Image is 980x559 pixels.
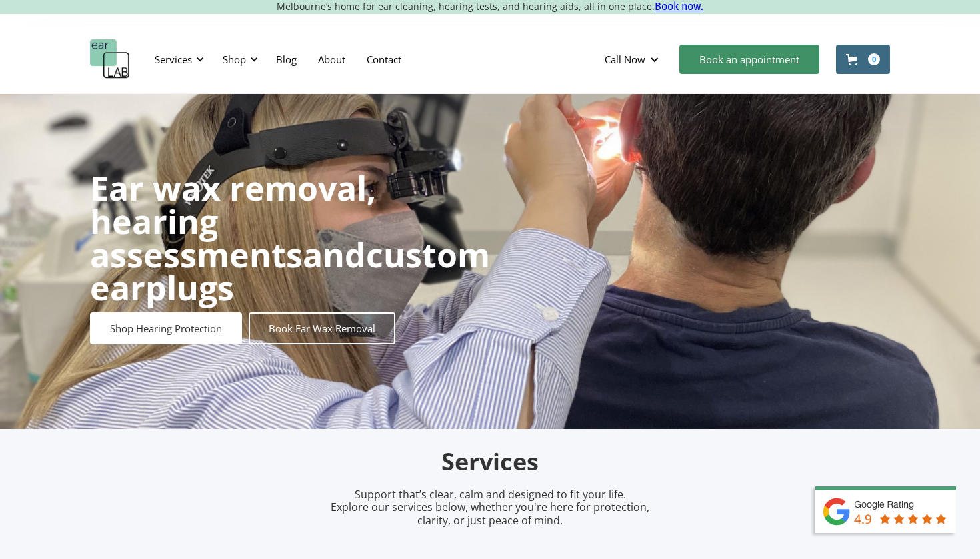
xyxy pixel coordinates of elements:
[265,40,307,79] a: Blog
[90,312,242,344] a: Shop Hearing Protection
[90,232,490,310] strong: custom earplugs
[90,39,130,79] a: home
[155,53,192,66] div: Services
[249,312,395,344] a: Book Ear Wax Removal
[679,45,819,74] a: Book an appointment
[307,40,356,79] a: About
[356,40,412,79] a: Contact
[90,171,490,304] h1: and
[868,53,880,65] div: 0
[177,446,803,478] h2: Services
[90,165,376,277] strong: Ear wax removal, hearing assessments
[313,488,667,527] p: Support that’s clear, calm and designed to fit your life. Explore our services below, whether you...
[836,45,890,74] a: Open cart
[215,39,262,79] div: Shop
[147,39,208,79] div: Services
[594,39,673,79] div: Call Now
[605,53,645,66] div: Call Now
[223,53,246,66] div: Shop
